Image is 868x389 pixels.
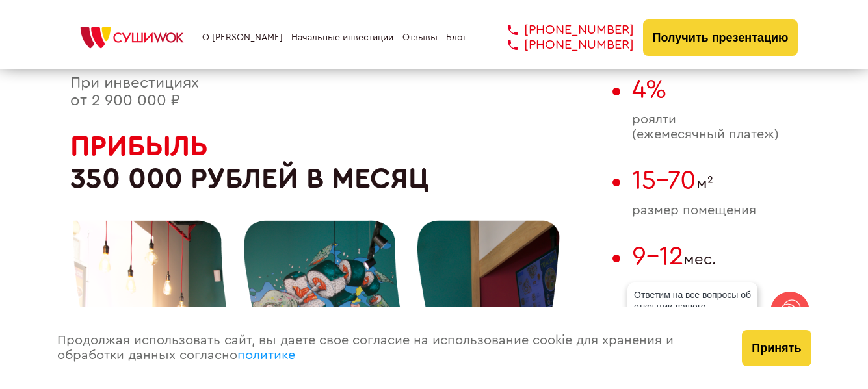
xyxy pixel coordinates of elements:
[70,130,606,195] h2: 350 000 рублей в месяц
[632,279,798,294] span: cрок окупаемости
[632,112,798,142] span: роялти (ежемесячный платеж)
[488,23,634,38] a: [PHONE_NUMBER]
[237,349,295,362] a: политике
[70,75,199,109] span: При инвестициях от 2 900 000 ₽
[643,19,798,56] button: Получить презентацию
[742,330,811,366] button: Принять
[632,77,666,103] span: 4%
[70,23,194,52] img: СУШИWOK
[632,203,798,218] span: размер помещения
[446,32,467,43] a: Блог
[70,132,208,160] span: Прибыль
[402,32,438,43] a: Отзывы
[632,244,683,270] span: 9-12
[632,168,696,194] span: 15-70
[632,242,798,271] span: мес.
[202,32,283,43] a: О [PERSON_NAME]
[291,32,393,43] a: Начальные инвестиции
[488,38,634,53] a: [PHONE_NUMBER]
[632,166,798,195] span: м²
[44,307,730,389] div: Продолжая использовать сайт, вы даете свое согласие на использование cookie для хранения и обрабо...
[627,282,757,331] div: Ответим на все вопросы об открытии вашего [PERSON_NAME]!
